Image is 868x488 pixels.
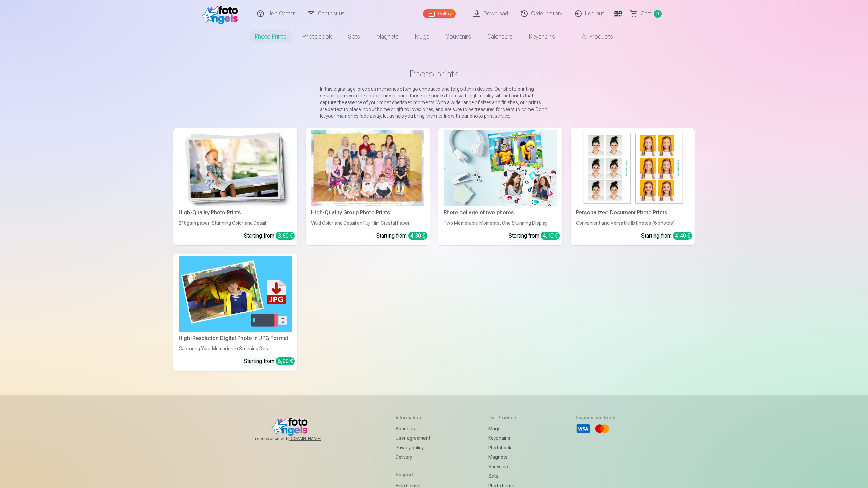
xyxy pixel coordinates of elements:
div: 210gsm paper, Stunning Color and Detail [176,220,295,226]
div: Starting from [244,357,295,365]
li: Visa [576,421,591,436]
img: High-Quality Photo Prints [179,130,292,206]
div: High-Quality Group Photo Prints [308,209,427,217]
a: High-Quality Group Photo PrintsVivid Color and Detail on Fuji Film Crystal PaperStarting from 4,30 € [306,128,430,245]
div: Photo collage of two photos [441,209,560,217]
a: High-Resolution Digital Photo in JPG FormatHigh-Resolution Digital Photo in JPG FormatCapturing Y... [173,254,297,371]
h1: Photo prints [179,68,689,80]
img: Personalized Document Photo Prints [576,130,689,206]
a: [DOMAIN_NAME] [288,436,338,442]
a: Souvenirs [488,462,518,471]
a: Calendars [479,27,521,46]
div: 6,00 € [276,357,295,365]
span: Сart [641,10,651,18]
div: Vivid Color and Detail on Fuji Film Crystal Paper [308,220,427,226]
div: Starting from [244,232,295,240]
a: Mugs [488,424,518,433]
div: Capturing Your Memories in Stunning Detail [176,345,295,352]
a: Magnets [488,452,518,462]
img: Photo collage of two photos [444,130,557,206]
img: /fa1 [202,3,241,24]
a: Personalized Document Photo PrintsPersonalized Document Photo PrintsConvenient and Versatile ID P... [571,128,695,245]
a: Photo collage of two photosPhoto collage of two photosTwo Memorable Moments, One Stunning Display... [438,128,562,245]
div: Starting from [376,232,427,240]
h5: Support [396,471,430,478]
span: 0 [654,10,662,18]
a: Keychains [521,27,563,46]
div: Convenient and Versatile ID Photos (6 photos) [573,220,692,226]
div: 4,30 € [408,232,427,240]
a: Magnets [368,27,407,46]
a: Privacy policy [396,443,430,452]
a: Sets [340,27,368,46]
a: Photobook [294,27,340,46]
a: Mugs [407,27,437,46]
div: 4,10 € [541,232,560,240]
a: About us [396,424,430,433]
div: 4,40 € [673,232,692,240]
div: Personalized Document Photo Prints [573,209,692,217]
div: High-Resolution Digital Photo in JPG Format [176,334,295,342]
h5: Payment methods [576,414,615,421]
h5: Our products [488,414,518,421]
a: Gallery [423,9,456,18]
a: All products [563,27,621,46]
a: Sets [488,471,518,481]
a: Souvenirs [437,27,479,46]
p: In this digital age, precious memories often go unnoticed and forgotten in devices. Our photo pri... [320,86,548,119]
div: 3,60 € [276,232,295,240]
div: Two Memorable Moments, One Stunning Display [441,220,560,226]
div: High-Quality Photo Prints [176,209,295,217]
a: Keychains [488,433,518,443]
li: Mastercard [595,421,610,436]
img: High-Resolution Digital Photo in JPG Format [179,256,292,332]
a: High-Quality Photo PrintsHigh-Quality Photo Prints210gsm paper, Stunning Color and DetailStarting... [173,128,297,245]
a: Delivery [396,452,430,462]
h5: Information [396,414,430,421]
a: User agreement [396,433,430,443]
span: In cooperation with [253,436,338,442]
div: Starting from [509,232,560,240]
div: Starting from [641,232,692,240]
a: Photo prints [247,27,294,46]
a: Photobook [488,443,518,452]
